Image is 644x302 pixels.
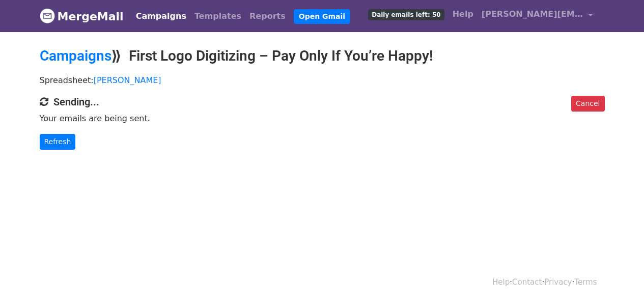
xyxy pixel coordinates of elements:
[40,134,76,150] a: Refresh
[512,278,542,287] a: Contact
[40,6,124,27] a: MergeMail
[190,6,245,26] a: Templates
[40,47,111,64] a: Campaigns
[571,96,604,112] a: Cancel
[574,278,597,287] a: Terms
[482,8,583,20] span: [PERSON_NAME][EMAIL_ADDRESS][DOMAIN_NAME]
[294,9,350,24] a: Open Gmail
[40,96,605,108] h4: Sending...
[40,75,605,86] p: Spreadsheet:
[40,8,55,23] img: MergeMail logo
[94,75,161,85] a: [PERSON_NAME]
[368,9,444,20] span: Daily emails left: 50
[364,4,448,24] a: Daily emails left: 50
[449,4,478,24] a: Help
[40,47,605,65] h2: ⟫ First Logo Digitizing – Pay Only If You’re Happy!
[132,6,190,26] a: Campaigns
[544,278,572,287] a: Privacy
[40,113,605,124] p: Your emails are being sent.
[492,278,510,287] a: Help
[478,4,597,28] a: [PERSON_NAME][EMAIL_ADDRESS][DOMAIN_NAME]
[245,6,290,26] a: Reports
